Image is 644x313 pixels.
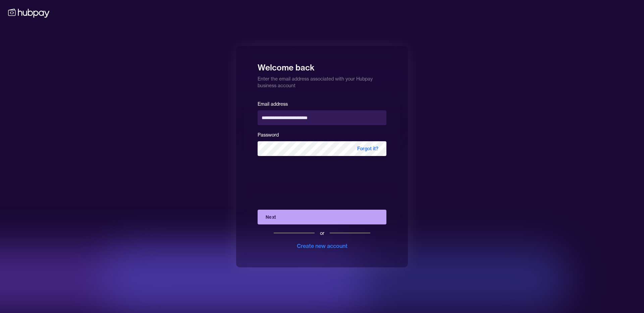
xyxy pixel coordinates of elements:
[349,141,386,156] span: Forgot it?
[258,210,386,224] button: Next
[258,132,279,138] label: Password
[258,101,288,107] label: Email address
[258,58,386,73] h1: Welcome back
[320,230,324,237] div: or
[297,242,347,250] div: Create new account
[258,73,386,89] p: Enter the email address associated with your Hubpay business account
